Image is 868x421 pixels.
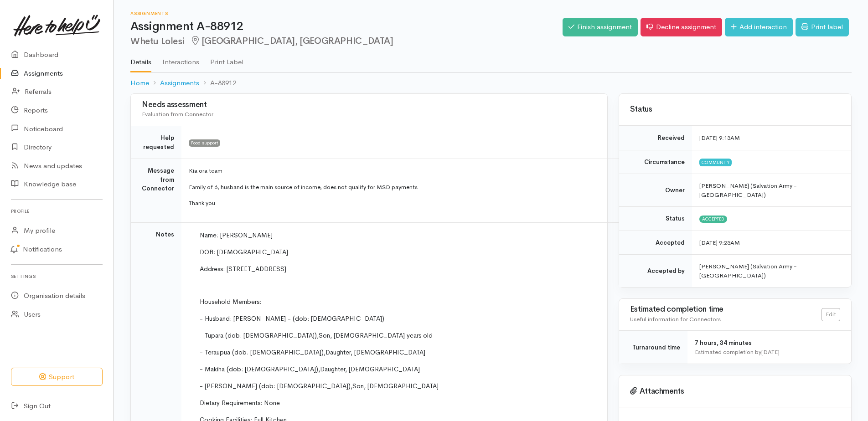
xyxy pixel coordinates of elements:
a: Edit [821,308,840,321]
p: Thank you [189,199,664,208]
span: - [PERSON_NAME] (dob: [DEMOGRAPHIC_DATA]), [200,382,352,390]
span: DOB: [DEMOGRAPHIC_DATA] [200,248,288,256]
span: [PERSON_NAME] (Salvation Army - [GEOGRAPHIC_DATA]) [699,182,797,199]
span: Name: [PERSON_NAME] [200,231,273,239]
span: 7 hours, 34 minutes [695,339,752,347]
span: Accepted [699,216,727,223]
time: [DATE] 9:13AM [699,134,740,142]
td: Help requested [131,126,181,159]
td: Turnaround time [619,331,687,364]
a: Decline assignment [641,18,722,36]
time: [DATE] [761,348,780,356]
h3: Attachments [630,387,840,396]
a: Home [130,78,149,88]
span: Food support [189,139,220,147]
h3: Needs assessment [142,101,596,109]
td: [PERSON_NAME] (Salvation Army - [GEOGRAPHIC_DATA]) [692,255,851,288]
span: Daughter [320,365,345,373]
span: Address: [STREET_ADDRESS] [200,265,286,273]
p: Family of 6, husband is the main source of income, does not qualify for MSD payments [189,183,664,192]
a: Print label [796,18,849,36]
span: Son, [DEMOGRAPHIC_DATA] years old [319,331,433,339]
span: , [DEMOGRAPHIC_DATA] [345,365,420,373]
span: Dietary Requirements: None [200,399,280,407]
td: Message from Connector [131,159,181,223]
td: Owner [619,174,692,207]
span: , [DEMOGRAPHIC_DATA] [351,348,425,356]
span: , [DEMOGRAPHIC_DATA] [364,382,439,390]
h2: Whetu Lolesi [130,36,563,46]
td: Circumstance [619,150,692,174]
a: Add interaction [725,18,793,36]
h3: Estimated completion time [630,305,821,314]
time: [DATE] 9:25AM [699,239,740,246]
button: Support [11,368,103,386]
h3: Status [630,105,840,114]
a: Assignments [160,78,199,88]
span: - Makiha (dob: [DEMOGRAPHIC_DATA]), [200,365,320,373]
span: Son [352,382,364,390]
h6: Profile [11,205,103,217]
td: Accepted [619,231,692,255]
p: Kia ora team [189,166,664,175]
span: Community [699,159,732,166]
span: Daughter [325,348,351,356]
div: Estimated completion by [695,348,840,357]
span: Useful information for Connectors [630,315,721,323]
nav: breadcrumb [130,72,852,94]
a: Finish assignment [563,18,638,36]
span: - Teraupua (dob: [DEMOGRAPHIC_DATA]), [200,348,325,356]
h6: Assignments [130,11,563,16]
td: Received [619,126,692,150]
span: - Husband: [PERSON_NAME] - (dob: [DEMOGRAPHIC_DATA]) [200,314,384,323]
span: [GEOGRAPHIC_DATA], [GEOGRAPHIC_DATA] [190,35,393,46]
h6: Settings [11,270,103,282]
li: A-88912 [199,78,236,88]
span: - Tupara (dob: [DEMOGRAPHIC_DATA]), [200,331,319,339]
td: Status [619,207,692,231]
span: Evaluation from Connector [142,110,213,118]
a: Interactions [162,46,199,72]
td: Accepted by [619,255,692,288]
a: Details [130,46,151,72]
a: Print Label [210,46,243,72]
span: Household Members: [200,298,261,306]
h1: Assignment A-88912 [130,20,563,33]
